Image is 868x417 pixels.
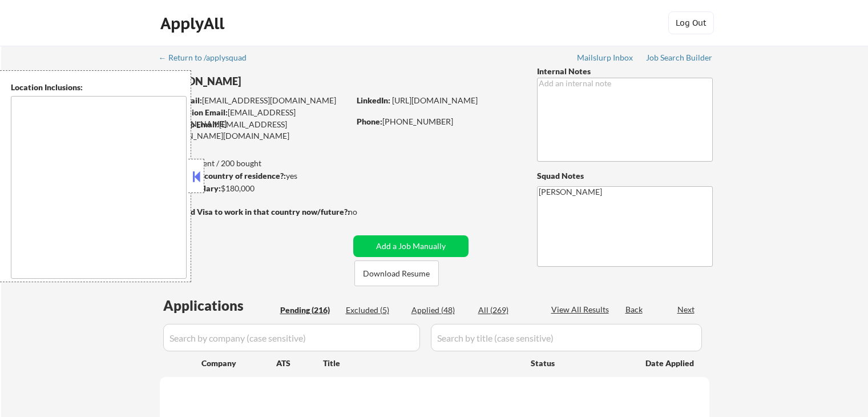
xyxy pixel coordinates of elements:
[531,352,629,373] div: Status
[348,206,381,218] div: no
[201,358,276,369] div: Company
[160,74,394,89] div: [PERSON_NAME]
[159,158,349,169] div: 48 sent / 200 bought
[577,54,634,62] div: Mailslurp Inbox
[160,207,350,216] strong: Will need Visa to work in that country now/future?:
[357,95,390,105] strong: LinkedIn:
[276,358,323,369] div: ATS
[159,170,346,182] div: yes
[677,304,696,315] div: Next
[431,324,702,351] input: Search by title (case sensitive)
[159,183,349,194] div: $180,000
[537,170,713,182] div: Squad Notes
[280,304,337,316] div: Pending (216)
[625,304,644,315] div: Back
[411,304,469,316] div: Applied (48)
[537,66,713,77] div: Internal Notes
[159,171,286,181] strong: Can work in country of residence?:
[577,53,634,65] a: Mailslurp Inbox
[645,358,696,369] div: Date Applied
[392,95,478,105] a: [URL][DOMAIN_NAME]
[357,117,382,126] strong: Phone:
[346,304,403,316] div: Excluded (5)
[160,107,349,129] div: [EMAIL_ADDRESS][DOMAIN_NAME]
[160,95,349,106] div: [EMAIL_ADDRESS][DOMAIN_NAME]
[160,119,349,141] div: [EMAIL_ADDRESS][PERSON_NAME][DOMAIN_NAME]
[646,54,713,62] div: Job Search Builder
[159,53,257,65] a: ← Return to /applysquad
[323,358,520,369] div: Title
[159,54,257,62] div: ← Return to /applysquad
[668,11,714,34] button: Log Out
[11,82,187,93] div: Location Inclusions:
[163,299,276,312] div: Applications
[551,304,612,315] div: View All Results
[354,260,439,286] button: Download Resume
[160,14,228,33] div: ApplyAll
[163,324,420,351] input: Search by company (case sensitive)
[357,116,518,127] div: [PHONE_NUMBER]
[353,235,469,257] button: Add a Job Manually
[478,304,535,316] div: All (269)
